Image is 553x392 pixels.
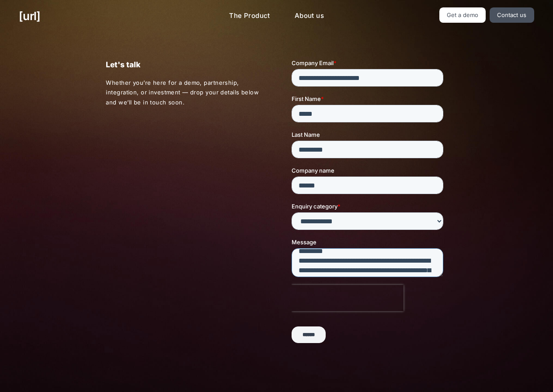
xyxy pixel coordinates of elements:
iframe: Form 0 [292,59,447,350]
a: Get a demo [439,7,486,23]
a: Contact us [490,7,534,23]
a: The Product [222,7,277,24]
p: Let's talk [106,59,261,71]
p: Whether you’re here for a demo, partnership, integration, or investment — drop your details below... [106,78,261,108]
a: About us [288,7,331,24]
a: [URL] [19,7,40,24]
